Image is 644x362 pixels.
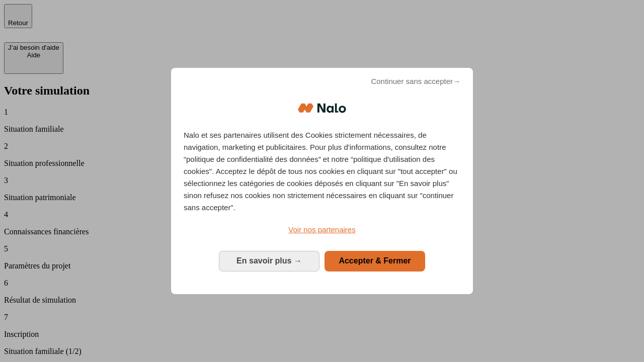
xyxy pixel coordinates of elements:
[171,68,473,294] div: Bienvenue chez Nalo Gestion du consentement
[184,129,460,214] p: Nalo et ses partenaires utilisent des Cookies strictement nécessaires, de navigation, marketing e...
[219,251,319,271] button: En savoir plus: Configurer vos consentements
[325,251,425,271] button: Accepter & Fermer: Accepter notre traitement des données et fermer
[371,75,460,87] span: Continuer sans accepter→
[236,256,302,265] span: En savoir plus →
[184,224,460,236] a: Voir nos partenaires
[298,93,346,123] img: Logo
[288,225,355,234] span: Voir nos partenaires
[339,256,411,265] span: Accepter & Fermer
